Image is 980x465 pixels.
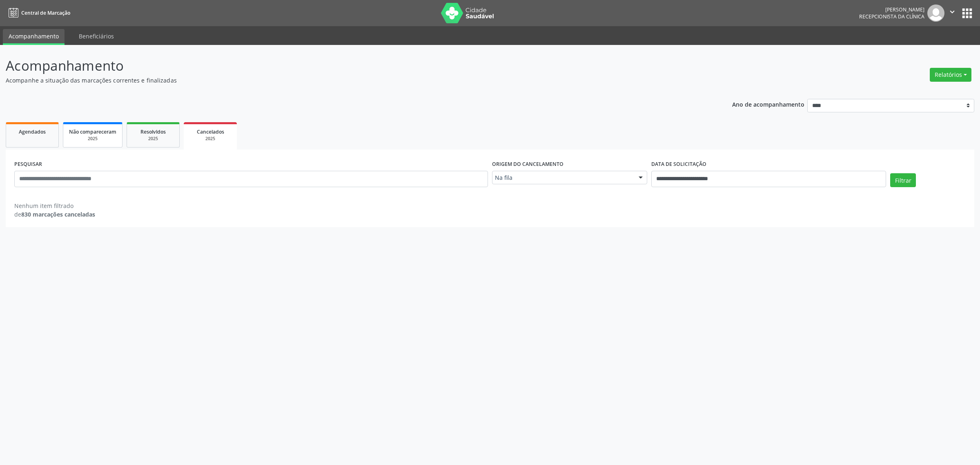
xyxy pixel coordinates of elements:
[197,128,224,135] span: Cancelados
[14,210,95,219] div: de
[69,136,116,142] div: 2025
[859,13,924,20] span: Recepcionista da clínica
[140,128,166,135] span: Resolvidos
[133,136,174,142] div: 2025
[944,4,960,22] button: 
[492,158,563,171] label: Origem do cancelamento
[651,158,706,171] label: DATA DE SOLICITAÇÃO
[890,173,916,187] button: Filtrar
[69,128,116,135] span: Não compareceram
[14,201,95,210] div: Nenhum item filtrado
[73,29,120,43] a: Beneficiários
[927,4,944,22] img: img
[930,68,971,82] button: Relatórios
[14,158,42,171] label: PESQUISAR
[948,7,957,16] i: 
[732,99,804,109] p: Ano de acompanhamento
[21,210,95,218] strong: 830 marcações canceladas
[960,6,974,20] button: apps
[495,174,630,182] span: Na fila
[6,76,684,85] p: Acompanhe a situação das marcações correntes e finalizadas
[6,6,70,20] a: Central de Marcação
[21,9,70,16] span: Central de Marcação
[189,136,231,142] div: 2025
[859,6,924,13] div: [PERSON_NAME]
[6,56,684,76] p: Acompanhamento
[3,29,65,45] a: Acompanhamento
[19,128,46,135] span: Agendados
